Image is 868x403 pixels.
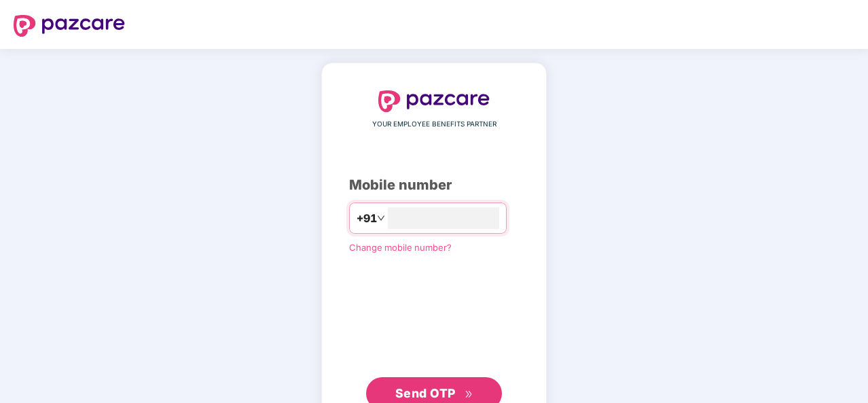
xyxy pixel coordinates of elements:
a: Change mobile number? [349,242,452,253]
span: double-right [465,390,473,399]
span: Send OTP [395,386,456,400]
span: +91 [357,210,377,227]
div: Mobile number [349,175,519,196]
img: logo [378,90,490,112]
img: logo [14,15,125,37]
span: YOUR EMPLOYEE BENEFITS PARTNER [372,119,496,130]
span: down [377,214,385,222]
